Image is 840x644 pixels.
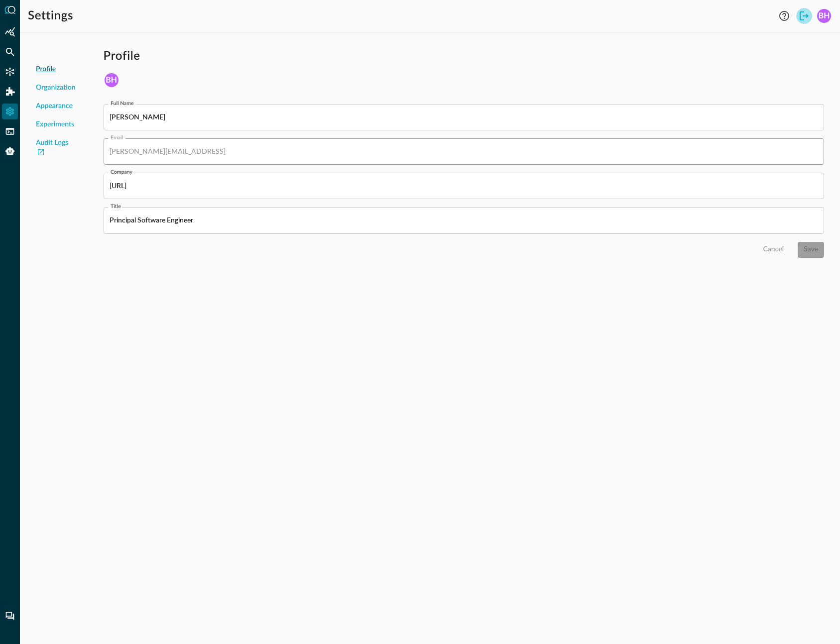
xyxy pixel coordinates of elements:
label: Full Name [111,100,134,107]
div: FSQL [2,123,18,139]
label: title [111,203,121,211]
h1: Profile [104,48,824,64]
label: company [111,168,132,176]
h1: Settings [28,8,73,24]
a: Audit Logs [36,138,76,159]
div: BH [817,9,831,23]
span: Experiments [36,119,74,130]
label: Email [111,134,123,142]
div: Chat [2,608,18,624]
div: BH [105,73,119,87]
div: Addons [2,84,18,100]
span: Appearance [36,101,73,111]
div: Summary Insights [2,24,18,40]
button: Logout [796,8,812,24]
div: Federated Search [2,44,18,60]
div: Settings [2,104,18,119]
span: Profile [36,64,56,75]
button: Help [776,8,792,24]
span: Organization [36,83,76,93]
div: Query Agent [2,143,18,159]
div: Connectors [2,64,18,80]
